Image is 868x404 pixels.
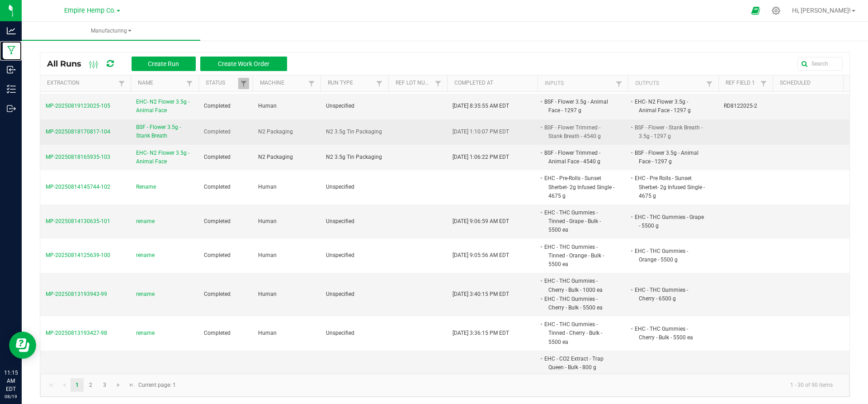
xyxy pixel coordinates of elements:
[46,252,110,258] span: MP-20250814125639-100
[633,97,705,115] li: EHC- N2 Flower 3.5g - Animal Face - 1297 g
[132,57,196,71] button: Create Run
[204,103,231,109] span: Completed
[4,369,18,393] p: 11:15 AM EDT
[633,324,705,342] li: EHC - THC Gummies - Cherry - Bulk - 5500 ea
[204,154,231,160] span: Completed
[7,46,16,55] inline-svg: Manufacturing
[792,7,851,14] span: Hi, [PERSON_NAME]!
[453,128,509,135] span: [DATE] 1:10:07 PM EDT
[258,330,277,336] span: Human
[306,78,317,89] a: Filter
[543,320,614,347] li: EHC - THC Gummies - Tinned - Cherry - Bulk - 5500 ea
[326,184,354,190] span: Unspecified
[46,330,107,336] span: MP-20250813193427-98
[112,378,125,392] a: Go to the next page
[326,252,354,258] span: Unspecified
[115,381,122,389] span: Go to the next page
[204,291,231,297] span: Completed
[538,76,628,92] th: Inputs
[543,148,614,166] li: BSF - Flower Trimmed - Animal Face - 4540 g
[148,60,179,67] span: Create Run
[758,78,769,89] a: Filter
[46,184,110,190] span: MP-20250814145744-102
[98,378,111,392] a: Page 3
[633,123,705,141] li: BSF - Flower - Stank Breath - 3.5g - 1297 g
[136,98,193,115] span: EHC- N2 Flower 3.5g - Animal Face
[204,252,231,258] span: Completed
[138,80,184,87] a: NameSortable
[7,104,16,113] inline-svg: Outbound
[453,154,509,160] span: [DATE] 1:06:22 PM EDT
[136,329,155,337] span: rename
[328,80,373,87] a: Run TypeSortable
[258,184,277,190] span: Human
[258,128,293,135] span: N2 Packaging
[613,78,624,90] a: Filter
[543,123,614,141] li: BSF - Flower Trimmed - Stank Breath - 4540 g
[64,7,116,14] span: Empire Hemp Co.
[204,218,231,224] span: Completed
[543,295,614,312] li: EHC - THC Gummies - Cherry - Bulk - 5500 ea
[543,372,614,390] li: EHC - CO2 Extract - Trap Queen - Bulk - 400 g
[543,276,614,294] li: EHC - THC Gummies - Cherry - Bulk - 1000 ea
[136,251,155,260] span: rename
[181,378,840,393] kendo-pager-info: 1 - 30 of 90 items
[47,56,294,71] div: All Runs
[136,123,193,140] span: BSF - Flower 3.5g - Stank Breath
[218,60,269,67] span: Create Work Order
[633,285,705,303] li: EHC - THC Gummies - Cherry - 6500 g
[204,330,231,336] span: Completed
[326,330,354,336] span: Unspecified
[7,26,16,35] inline-svg: Analytics
[136,217,155,226] span: rename
[453,330,509,336] span: [DATE] 3:36:15 PM EDT
[374,78,385,89] a: Filter
[454,80,534,87] a: Completed AtSortable
[433,78,443,89] a: Filter
[204,184,231,190] span: Completed
[184,78,195,89] a: Filter
[204,128,231,135] span: Completed
[22,27,200,35] span: Manufacturing
[116,78,127,89] a: Filter
[326,128,382,135] span: N2 3.5g Tin Packaging
[7,85,16,94] inline-svg: Inventory
[4,393,18,400] p: 08/19
[71,378,84,392] a: Page 1
[46,128,110,135] span: MP-20250818170817-104
[128,381,135,389] span: Go to the last page
[326,154,382,160] span: N2 3.5g Tin Packaging
[125,378,138,392] a: Go to the last page
[797,57,843,71] input: Search
[543,354,614,372] li: EHC - CO2 Extract - Trap Queen - Bulk - 800 g
[633,247,705,264] li: EHC - THC Gummies - Orange - 5500 g
[136,290,155,299] span: rename
[543,174,614,200] li: EHC - Pre-Rolls - Sunset Sherbet- 2g Infused Single - 4675 g
[22,22,200,41] a: Manufacturing
[46,291,107,297] span: MP-20250813193943-99
[47,80,116,87] a: ExtractionSortable
[46,154,110,160] span: MP-20250818165935-103
[206,80,238,87] a: StatusSortable
[453,218,509,224] span: [DATE] 9:06:59 AM EDT
[633,174,705,200] li: EHC - Pre Rolls - Sunset Sherbet- 2g Infused Single - 4675 g
[258,103,277,109] span: Human
[726,80,758,87] a: Ref Field 1Sortable
[200,57,287,71] button: Create Work Order
[258,252,277,258] span: Human
[633,213,705,230] li: EHC - THC Gummies - Grape - 5500 g
[628,76,718,92] th: Outputs
[136,149,193,166] span: EHC- N2 Flower 3.5g - Animal Face
[84,378,97,392] a: Page 2
[136,183,156,191] span: Rename
[633,148,705,166] li: BSF - Flower 3.5g - Animal Face - 1297 g
[46,103,110,109] span: MP-20250819123025-105
[258,291,277,297] span: Human
[453,103,509,109] span: [DATE] 8:35:55 AM EDT
[46,218,110,224] span: MP-20250814130635-101
[260,80,306,87] a: MachineSortable
[745,2,766,19] span: Open Ecommerce Menu
[326,291,354,297] span: Unspecified
[238,78,249,89] a: Filter
[704,78,715,90] a: Filter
